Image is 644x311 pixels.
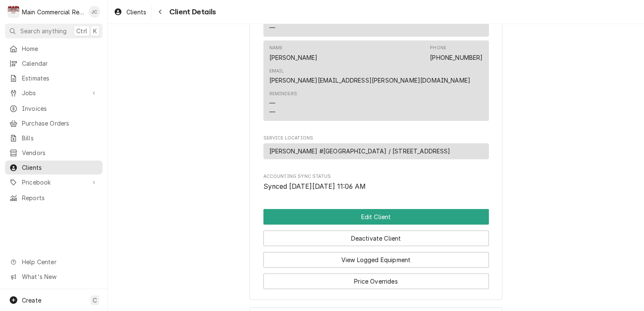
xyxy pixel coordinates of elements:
div: Service Locations List [263,143,489,163]
span: Clients [126,8,146,16]
div: Main Commercial Refrigeration Service's Avatar [8,6,19,18]
div: — [269,99,275,107]
button: View Logged Equipment [263,252,489,268]
div: Email [269,68,284,75]
div: Jan Costello's Avatar [89,6,100,18]
span: Clients [22,163,98,172]
a: Invoices [5,102,102,115]
a: Clients [110,5,150,19]
a: [PHONE_NUMBER] [430,54,483,61]
span: [PERSON_NAME] #[GEOGRAPHIC_DATA] / [STREET_ADDRESS] [269,147,451,155]
div: Button Group Row [263,209,489,225]
span: C [93,296,97,305]
div: Accounting Sync Status [263,173,489,191]
div: M [8,6,19,18]
span: What's New [22,272,97,281]
div: Main Commercial Refrigeration Service [22,8,84,16]
button: Search anythingCtrlK [5,24,102,38]
div: Contact [263,40,489,121]
a: Go to What's New [5,270,102,284]
div: [PERSON_NAME] [269,53,318,62]
div: Email [269,68,471,85]
button: Price Overrides [263,273,489,289]
div: Phone [430,45,446,51]
div: Button Group Row [263,268,489,289]
div: Phone [430,45,483,62]
button: Edit Client [263,209,489,225]
span: Accounting Sync Status [263,182,489,192]
a: Bills [5,131,102,145]
div: JC [89,6,100,18]
a: Estimates [5,71,102,85]
a: Vendors [5,146,102,160]
div: Reminders [269,91,297,97]
div: Button Group Row [263,246,489,268]
a: Home [5,42,102,56]
div: Service Locations [263,135,489,163]
a: Purchase Orders [5,116,102,130]
span: Home [22,44,98,53]
div: Service Location [263,143,489,160]
span: K [93,27,97,35]
a: Go to Help Center [5,255,102,269]
a: Calendar [5,56,102,70]
span: Jobs [22,88,86,97]
span: Ctrl [76,27,87,35]
a: [PERSON_NAME][EMAIL_ADDRESS][PERSON_NAME][DOMAIN_NAME] [269,77,471,84]
span: Calendar [22,59,98,68]
div: Reminders [269,91,297,116]
span: Purchase Orders [22,119,98,128]
span: Reports [22,193,98,202]
span: Service Locations [263,135,489,142]
span: Client Details [167,6,216,18]
a: Clients [5,161,102,174]
a: Go to Jobs [5,86,102,100]
span: Search anything [20,27,67,35]
a: Go to Pricebook [5,175,102,189]
span: Vendors [22,148,98,157]
span: Help Center [22,257,97,266]
div: Name [269,45,318,62]
div: Button Group [263,209,489,289]
span: Bills [22,134,98,142]
span: Estimates [22,74,98,83]
div: Name [269,45,283,51]
span: Pricebook [22,178,86,187]
div: — [269,23,275,32]
button: Navigate back [153,5,167,19]
a: Reports [5,191,102,205]
span: Accounting Sync Status [263,173,489,180]
button: Deactivate Client [263,231,489,246]
div: Button Group Row [263,225,489,246]
div: — [269,107,275,116]
span: Invoices [22,104,98,113]
span: Create [22,297,41,304]
span: Synced [DATE][DATE] 11:06 AM [263,182,366,190]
